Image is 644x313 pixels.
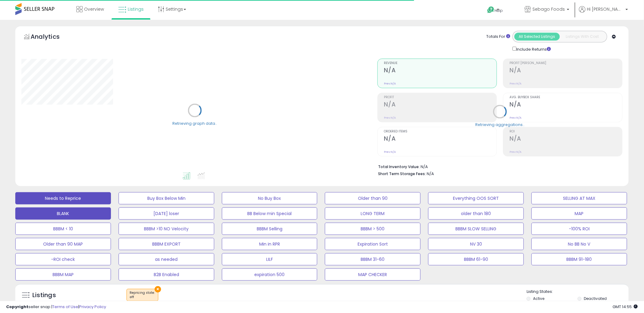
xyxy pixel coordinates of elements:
[532,223,627,235] button: -100% ROI
[428,192,524,204] button: Everything OOS SORT
[222,268,318,281] button: expiration 500
[119,268,214,281] button: B2B Enabled
[130,290,155,300] span: Repricing state :
[31,32,72,42] h5: Analytics
[119,253,214,265] button: as needed
[532,207,627,220] button: MAP
[15,192,111,204] button: Needs to Reprice
[130,295,155,299] div: off
[508,45,558,52] div: Include Returns
[325,253,421,265] button: BBBM 31-60
[487,6,495,14] i: Get Help
[533,296,544,301] label: Active
[325,268,421,281] button: MAP CHECKER
[128,6,144,12] span: Listings
[119,192,214,204] button: Buy Box Below Min
[6,304,106,310] div: seller snap | |
[579,6,628,20] a: Hi [PERSON_NAME]
[584,296,607,301] label: Deactivated
[172,121,217,126] div: Retrieving graph data..
[155,286,161,293] button: ×
[15,207,111,220] button: BLANK
[533,6,565,12] span: Sebago Foods
[613,304,638,310] span: 2025-08-13 14:55 GMT
[222,223,318,235] button: BBBM Selling
[532,238,627,250] button: No BB No V
[32,291,56,300] h5: Listings
[475,122,524,128] div: Retrieving aggregations..
[487,34,510,40] div: Totals For
[527,289,629,295] p: Listing States:
[325,192,421,204] button: Older than 90
[15,238,111,250] button: Older than 90 MAP
[514,33,560,41] button: All Selected Listings
[428,238,524,250] button: NV 30
[6,304,28,310] strong: Copyright
[428,253,524,265] button: BBBM 61-90
[52,304,78,310] a: Terms of Use
[587,6,624,12] span: Hi [PERSON_NAME]
[560,33,605,41] button: Listings With Cost
[325,207,421,220] button: LONG TERM
[15,253,111,265] button: -ROI check
[222,238,318,250] button: Min in RPR
[532,192,627,204] button: SELLING AT MAX
[325,223,421,235] button: BBBM > 500
[222,207,318,220] button: BB Below min Special
[483,2,515,20] a: Help
[428,207,524,220] button: older than 180
[495,8,503,13] span: Help
[119,223,214,235] button: BBBM >10 NO Velocity
[532,253,627,265] button: BBBM 91-180
[325,238,421,250] button: Expiration Sort
[79,304,106,310] a: Privacy Policy
[119,207,214,220] button: [DATE] loser
[15,223,111,235] button: BBBM < 10
[222,253,318,265] button: LILF
[222,192,318,204] button: No Buy Box
[428,223,524,235] button: BBBM SLOW SELLING
[119,238,214,250] button: BBBM EXPORT
[84,6,104,12] span: Overview
[15,268,111,281] button: BBBM MAP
